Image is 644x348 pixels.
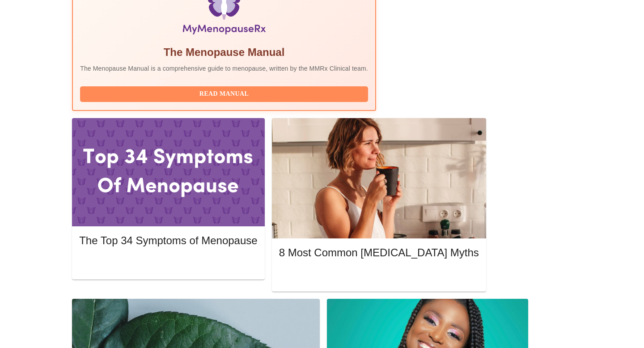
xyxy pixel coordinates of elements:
h5: 8 Most Common [MEDICAL_DATA] Myths [279,246,479,260]
button: Read More [279,268,479,284]
span: Read More [288,271,470,282]
a: Read More [79,259,259,267]
button: Read More [79,256,257,272]
p: The Menopause Manual is a comprehensive guide to menopause, written by the MMRx Clinical team. [80,64,368,73]
span: Read Manual [89,89,359,100]
a: Read Manual [80,89,370,97]
h5: The Top 34 Symptoms of Menopause [79,233,257,248]
span: Read More [88,258,248,269]
h5: The Menopause Manual [80,45,368,59]
button: Read Manual [80,86,368,102]
a: Read More [279,272,481,279]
